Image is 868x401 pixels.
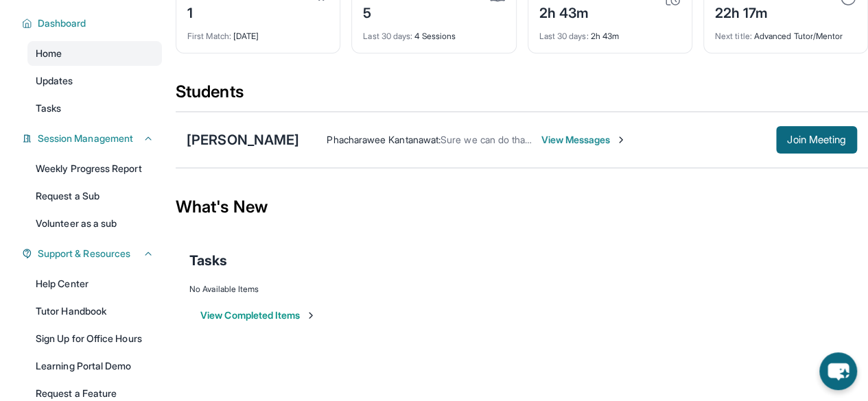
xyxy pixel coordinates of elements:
span: Sure we can do that. Thank you! [441,134,580,145]
div: 1 [187,1,253,23]
a: Home [27,41,162,66]
span: Tasks [189,251,227,270]
a: Weekly Progress Report [27,156,162,181]
a: Tasks [27,96,162,121]
span: Next title : [715,31,752,41]
a: Request a Sub [27,184,162,208]
span: Home [36,47,62,60]
span: Last 30 days : [363,31,412,41]
div: 4 Sessions [363,23,504,42]
div: [DATE] [187,23,329,42]
span: Join Meeting [787,136,846,144]
span: Session Management [38,132,133,145]
button: Dashboard [32,16,154,30]
a: Help Center [27,271,162,296]
a: Volunteer as a sub [27,211,162,236]
div: 5 [363,1,397,23]
img: Chevron-Right [615,134,626,145]
span: First Match : [187,31,231,41]
div: What's New [176,177,868,237]
button: View Completed Items [200,308,316,322]
a: Learning Portal Demo [27,354,162,378]
div: [PERSON_NAME] [187,130,299,149]
button: chat-button [819,352,857,390]
div: No Available Items [189,284,854,295]
div: 2h 43m [539,23,681,42]
span: Dashboard [38,16,86,30]
div: 22h 17m [715,1,797,23]
span: Support & Resources [38,247,130,260]
div: 2h 43m [539,1,594,23]
button: Session Management [32,132,154,145]
span: Phacharawee Kantanawat : [327,134,441,145]
a: Sign Up for Office Hours [27,326,162,351]
span: Updates [36,74,73,88]
span: View Messages [541,133,626,147]
div: Students [176,81,868,111]
a: Updates [27,69,162,93]
button: Join Meeting [776,126,857,154]
div: Advanced Tutor/Mentor [715,23,856,42]
span: Last 30 days : [539,31,589,41]
a: Tutor Handbook [27,299,162,324]
button: Support & Resources [32,247,154,260]
span: Tasks [36,101,61,115]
